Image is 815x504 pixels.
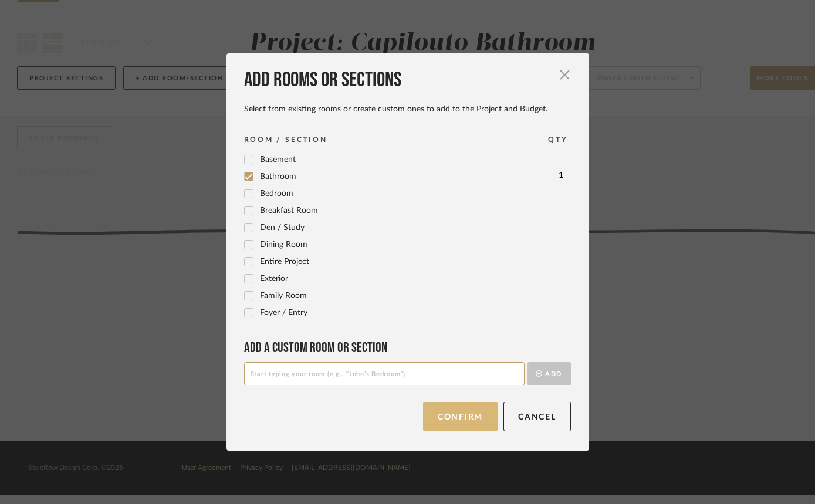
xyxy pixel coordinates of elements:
span: Foyer / Entry [260,309,307,317]
button: Close [553,63,577,86]
span: Basement [260,155,296,164]
span: Entire Project [260,258,309,266]
span: Exterior [260,275,288,283]
button: Add [527,362,571,385]
div: Add rooms or sections [244,67,571,93]
div: ROOM / SECTION [244,134,327,146]
span: Breakfast Room [260,207,318,215]
input: Start typing your room (e.g., “John’s Bedroom”) [244,362,525,385]
span: Bathroom [260,172,296,181]
span: Bedroom [260,190,293,198]
div: Select from existing rooms or create custom ones to add to the Project and Budget. [244,104,571,114]
span: Family Room [260,292,307,300]
div: QTY [548,134,567,146]
div: Add a Custom room or Section [244,339,571,356]
span: Den / Study [260,224,305,232]
button: Cancel [503,402,571,431]
span: Dining Room [260,241,307,249]
button: Confirm [423,402,498,431]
